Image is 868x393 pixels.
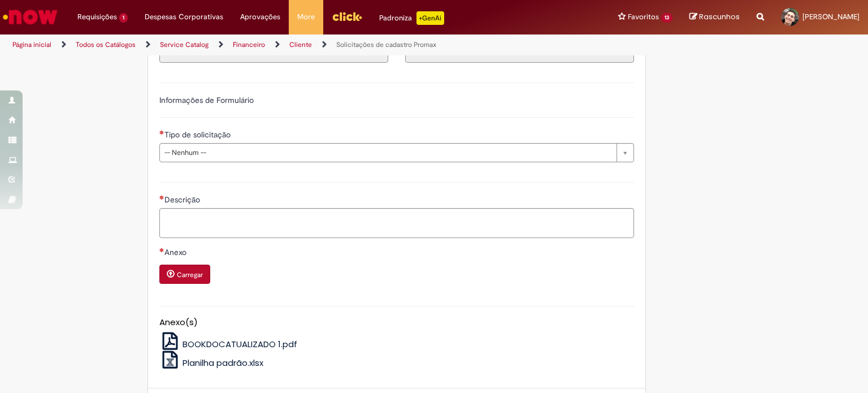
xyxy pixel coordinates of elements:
a: BOOKDOCATUALIZADO 1.pdf [159,338,298,350]
textarea: Descrição [159,208,634,239]
span: BOOKDOCATUALIZADO 1.pdf [183,338,297,350]
span: -- Nenhum -- [164,144,611,162]
ul: Trilhas de página [8,34,570,55]
span: 13 [661,13,672,23]
span: More [297,11,315,23]
small: Carregar [177,270,203,279]
span: 1 [119,13,128,23]
span: Anexo [164,247,189,257]
span: [PERSON_NAME] [802,12,860,21]
img: ServiceNow [1,6,59,28]
span: Despesas Corporativas [145,11,223,23]
a: Service Catalog [160,40,209,49]
a: Página inicial [12,40,51,49]
a: Todos os Catálogos [76,40,136,49]
button: Carregar anexo de Anexo Required [159,265,210,284]
label: Informações de Formulário [159,95,254,105]
img: click_logo_yellow_360x200.png [332,8,362,25]
a: Solicitações de cadastro Promax [336,40,436,49]
span: Necessários [159,248,164,252]
a: Rascunhos [689,12,740,23]
span: Rascunhos [699,11,740,22]
span: Aprovações [240,11,280,23]
a: Financeiro [233,40,265,49]
span: Planilha padrão.xlsx [183,357,263,369]
span: Favoritos [628,11,659,23]
h5: Anexo(s) [159,318,634,327]
span: Necessários [159,130,164,135]
a: Planilha padrão.xlsx [159,357,264,369]
p: +GenAi [416,11,444,25]
div: Padroniza [379,11,444,25]
span: Necessários [159,195,164,200]
a: Cliente [289,40,312,49]
span: Descrição [164,195,202,205]
span: Tipo de solicitação [164,129,233,140]
span: Requisições [77,11,117,23]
